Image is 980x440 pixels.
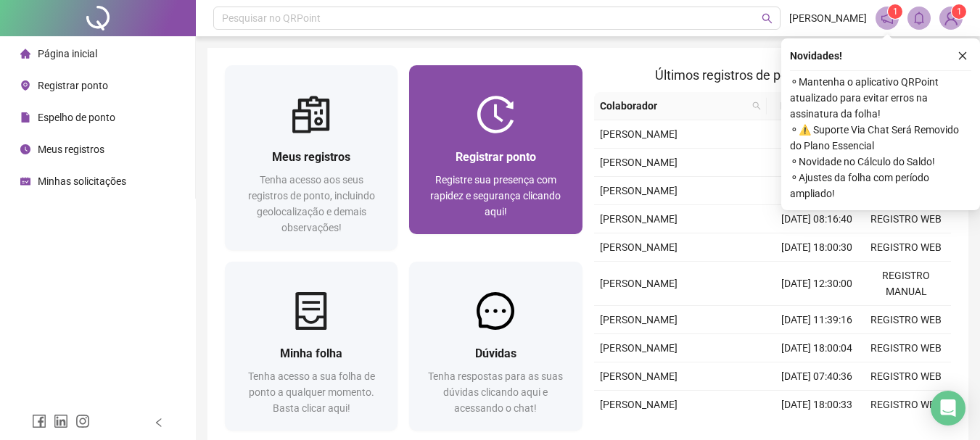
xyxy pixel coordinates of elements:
a: Meus registrosTenha acesso aos seus registros de ponto, incluindo geolocalização e demais observa... [225,65,398,250]
span: Minha folha [280,346,342,360]
span: 1 [957,7,962,17]
div: Open Intercom Messenger [931,391,965,426]
span: Página inicial [38,48,97,59]
td: [DATE] 08:16:40 [773,205,862,233]
span: environment [20,80,30,91]
span: [PERSON_NAME] [600,157,678,168]
span: ⚬ Ajustes da folha com período ampliado! [790,170,971,202]
a: Minha folhaTenha acesso a sua folha de ponto a qualquer momento. Basta clicar aqui! [225,262,398,431]
a: Registrar pontoRegistre sua presença com rapidez e segurança clicando aqui! [409,65,582,234]
span: Data/Hora [773,98,836,114]
span: [PERSON_NAME] [789,10,867,26]
td: [DATE] 16:54:29 [773,120,862,149]
td: [DATE] 11:39:16 [773,306,862,334]
td: REGISTRO WEB [862,334,951,362]
span: [PERSON_NAME] [600,278,678,289]
span: Espelho de ponto [38,112,115,123]
span: clock-circle [20,144,30,154]
span: ⚬ ⚠️ Suporte Via Chat Será Removido do Plano Essencial [790,122,971,154]
td: REGISTRO WEB [862,233,951,262]
span: Meus registros [38,144,104,155]
span: Tenha acesso a sua folha de ponto a qualquer momento. Basta clicar aqui! [248,370,375,414]
span: Registrar ponto [456,150,536,164]
th: Data/Hora [767,92,853,120]
a: DúvidasTenha respostas para as suas dúvidas clicando aqui e acessando o chat! [409,262,582,431]
span: [PERSON_NAME] [600,399,678,410]
td: REGISTRO MANUAL [862,262,951,306]
img: 84006 [940,7,962,29]
span: facebook [32,414,46,428]
span: ⚬ Novidade no Cálculo do Saldo! [790,154,971,170]
td: [DATE] 18:00:30 [773,233,862,262]
td: [DATE] 07:40:36 [773,362,862,391]
td: [DATE] 11:43:06 [773,177,862,205]
span: bell [913,12,926,25]
span: Últimos registros de ponto sincronizados [655,67,889,83]
span: notification [881,12,894,25]
span: search [752,101,761,110]
span: Dúvidas [475,346,516,360]
span: close [958,51,968,61]
span: [PERSON_NAME] [600,370,678,382]
td: REGISTRO WEB [862,362,951,391]
span: file [20,112,30,123]
td: [DATE] 18:00:33 [773,391,862,419]
span: search [749,95,764,117]
td: REGISTRO WEB [862,205,951,233]
span: ⚬ Mantenha o aplicativo QRPoint atualizado para evitar erros na assinatura da folha! [790,74,971,122]
span: [PERSON_NAME] [600,185,678,196]
span: linkedin [54,414,68,428]
sup: 1 [888,4,902,19]
span: [PERSON_NAME] [600,342,678,354]
span: [PERSON_NAME] [600,213,678,225]
span: Tenha respostas para as suas dúvidas clicando aqui e acessando o chat! [428,370,563,414]
span: Registrar ponto [38,80,108,91]
span: Tenha acesso aos seus registros de ponto, incluindo geolocalização e demais observações! [248,174,375,233]
span: Meus registros [272,150,350,164]
span: home [20,49,30,59]
span: [PERSON_NAME] [600,128,678,140]
span: Registre sua presença com rapidez e segurança clicando aqui! [430,174,561,217]
td: REGISTRO WEB [862,306,951,334]
span: Minhas solicitações [38,175,126,187]
span: [PERSON_NAME] [600,241,678,253]
span: [PERSON_NAME] [600,314,678,325]
sup: Atualize o seu contato no menu Meus Dados [952,4,966,19]
span: 1 [893,7,898,17]
td: [DATE] 12:30:00 [773,262,862,306]
span: Colaborador [600,98,747,114]
span: schedule [20,176,30,186]
span: search [762,13,773,24]
span: Novidades ! [790,48,842,64]
td: REGISTRO WEB [862,391,951,419]
span: instagram [75,414,90,428]
td: [DATE] 18:00:04 [773,334,862,362]
td: [DATE] 13:12:24 [773,149,862,177]
span: left [154,418,164,428]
